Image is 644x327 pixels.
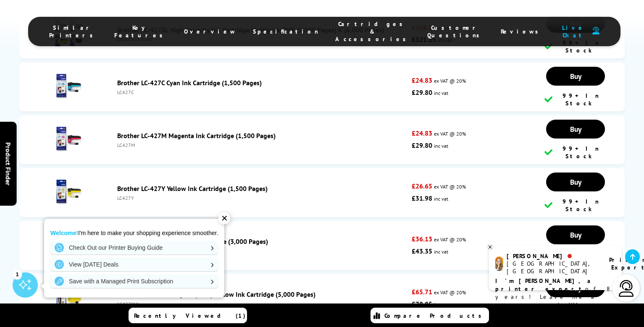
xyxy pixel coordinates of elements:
[570,230,581,240] span: Buy
[50,258,218,271] a: View [DATE] Deals
[544,92,607,107] div: 99+ In Stock
[412,300,432,308] strong: £78.85
[412,76,432,84] strong: £24.83
[4,142,13,185] span: Product Finder
[117,142,407,148] div: LC427M
[412,182,432,190] strong: £26.65
[54,124,83,154] img: Brother LC-427M Magenta Ink Cartridge (1,500 Pages)
[495,277,615,317] p: of 8 years! Leave me a message and I'll respond ASAP
[49,24,97,39] span: Similar Printers
[495,277,593,293] b: I'm [PERSON_NAME], a printer expert
[592,27,599,35] img: user-headset-duotone.svg
[54,177,83,207] img: Brother LC-427Y Yellow Ink Cartridge (1,500 Pages)
[560,24,588,39] span: Live Chat
[412,288,432,296] strong: £65.71
[117,89,407,95] div: LC427C
[618,280,635,297] img: user-headset-light.svg
[114,24,167,39] span: Key Features
[54,71,83,101] img: Brother LC-427C Cyan Ink Cartridge (1,500 Pages)
[117,78,262,87] a: Brother LC-427C Cyan Ink Cartridge (1,500 Pages)
[434,143,448,149] span: inc vat
[434,78,466,84] span: ex VAT @ 20%
[544,198,607,213] div: 99+ In Stock
[570,177,581,187] span: Buy
[434,196,448,202] span: inc vat
[117,301,407,307] div: LC427XLY
[50,241,218,254] a: Check Out our Printer Buying Guide
[184,28,236,35] span: Overview
[117,195,407,201] div: LC427Y
[253,28,318,35] span: Specification
[544,145,607,160] div: 99+ In Stock
[434,249,448,255] span: inc vat
[50,230,78,236] strong: Welcome!
[434,236,466,243] span: ex VAT @ 20%
[218,212,230,224] div: ✕
[412,247,432,255] strong: £43.35
[50,275,218,288] a: Save with a Managed Print Subscription
[384,312,486,319] span: Compare Products
[434,131,466,137] span: ex VAT @ 20%
[412,194,432,202] strong: £31.98
[501,28,543,35] span: Reviews
[117,184,268,193] a: Brother LC-427Y Yellow Ink Cartridge (1,500 Pages)
[570,124,581,134] span: Buy
[507,260,599,275] div: [GEOGRAPHIC_DATA], [GEOGRAPHIC_DATA]
[434,289,466,296] span: ex VAT @ 20%
[434,183,466,190] span: ex VAT @ 20%
[335,20,410,43] span: Cartridges & Accessories
[427,24,484,39] span: Customer Questions
[412,129,432,137] strong: £24.83
[434,90,448,96] span: inc vat
[117,131,276,140] a: Brother LC-427M Magenta Ink Cartridge (1,500 Pages)
[412,141,432,149] strong: £29.80
[507,252,599,260] div: [PERSON_NAME]
[495,256,503,271] img: amy-livechat.png
[371,308,489,323] a: Compare Products
[117,248,407,254] div: LC427BK
[134,312,246,319] span: Recently Viewed (1)
[50,229,218,237] p: I'm here to make your shopping experience smoother.
[412,88,432,97] strong: £29.80
[129,308,247,323] a: Recently Viewed (1)
[13,269,22,279] div: 1
[434,301,448,308] span: inc vat
[570,71,581,81] span: Buy
[412,235,432,243] strong: £36.13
